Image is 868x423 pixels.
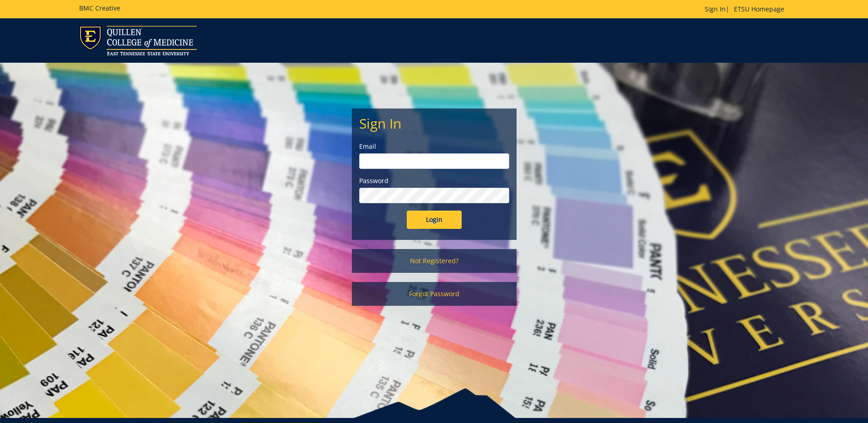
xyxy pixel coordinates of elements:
[79,26,197,55] img: ETSU logo
[79,5,120,11] h5: BMC Creative
[705,5,789,14] p: |
[407,211,462,229] input: Login
[359,176,509,185] label: Password
[352,282,517,306] a: Forgot Password
[352,249,517,273] a: Not Registered?
[359,116,509,131] h2: Sign In
[729,5,789,13] a: ETSU Homepage
[705,5,726,13] a: Sign In
[359,142,509,151] label: Email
